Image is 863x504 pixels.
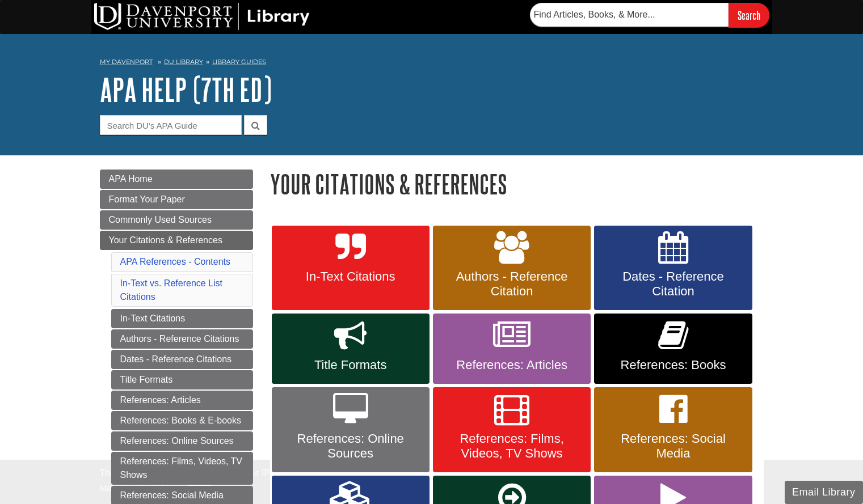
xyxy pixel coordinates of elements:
[111,391,253,410] a: References: Articles
[111,309,253,328] a: In-Text Citations
[441,431,582,461] span: References: Films, Videos, TV Shows
[111,411,253,430] a: References: Books & E-books
[120,257,230,266] a: APA References - Contents
[111,350,253,369] a: Dates - Reference Citations
[603,431,743,461] span: References: Social Media
[603,269,743,299] span: Dates - Reference Citation
[100,170,253,189] a: APA Home
[594,226,752,311] a: Dates - Reference Citation
[433,314,591,384] a: References: Articles
[164,58,203,66] a: DU Library
[100,231,253,250] a: Your Citations & References
[729,3,769,27] input: Search
[270,170,764,198] h1: Your Citations & References
[785,481,863,504] button: Email Library
[433,226,591,311] a: Authors - Reference Citation
[111,452,253,485] a: References: Films, Videos, TV Shows
[109,194,185,204] span: Format Your Paper
[111,431,253,451] a: References: Online Sources
[530,3,729,27] input: Find Articles, Books, & More...
[111,370,253,389] a: Title Formats
[441,358,582,372] span: References: Articles
[433,387,591,472] a: References: Films, Videos, TV Shows
[280,269,421,284] span: In-Text Citations
[100,54,764,73] nav: breadcrumb
[530,3,769,27] form: Searches DU Library's articles, books, and more
[594,387,752,472] a: References: Social Media
[94,3,310,30] img: DU Library
[272,314,430,384] a: Title Formats
[120,278,223,302] a: In-Text vs. Reference List Citations
[109,215,212,225] span: Commonly Used Sources
[272,387,430,472] a: References: Online Sources
[441,269,582,299] span: Authors - Reference Citation
[100,72,272,107] a: APA Help (7th Ed)
[280,431,421,461] span: References: Online Sources
[603,358,743,372] span: References: Books
[100,190,253,209] a: Format Your Paper
[109,235,222,245] span: Your Citations & References
[100,115,242,135] input: Search DU's APA Guide
[100,57,153,67] a: My Davenport
[100,210,253,230] a: Commonly Used Sources
[594,314,752,384] a: References: Books
[109,174,153,184] span: APA Home
[272,226,430,311] a: In-Text Citations
[111,329,253,349] a: Authors - Reference Citations
[280,358,421,372] span: Title Formats
[212,58,266,66] a: Library Guides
